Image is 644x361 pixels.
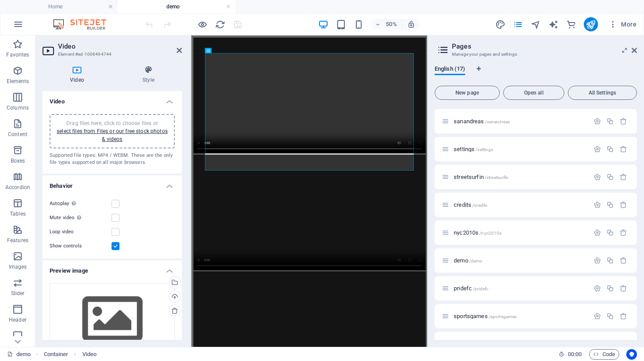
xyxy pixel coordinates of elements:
[51,19,117,30] img: Editor Logo
[454,285,488,292] span: Click to open page
[50,283,175,356] div: Select files from the file manager, stock photos, or upload file(s)
[7,349,31,360] a: Click to cancel selection. Double-click to open Pages
[626,349,637,360] button: Usercentrics
[454,118,510,125] span: Click to open page
[454,257,482,264] span: Click to open page
[594,118,601,125] div: Settings
[469,258,483,263] span: /demo
[50,213,112,223] label: Mute video
[620,312,627,320] div: Remove
[42,260,182,276] h4: Preview image
[215,19,225,30] button: reload
[475,147,493,152] span: /settings
[7,237,28,244] p: Features
[9,316,27,323] p: Header
[559,349,582,360] h6: Session time
[118,2,235,11] h4: demo
[568,349,582,360] span: 00 00
[594,285,601,292] div: Settings
[473,286,488,291] span: /pridefc
[620,257,627,264] div: Remove
[452,50,619,58] h3: Manage your pages and settings
[435,64,465,76] span: English (17)
[479,231,501,236] span: /nyc2010s
[507,90,560,95] span: Open all
[435,65,637,82] div: Language Tabs
[454,313,517,319] span: Click to open page
[5,184,30,191] p: Accordion
[594,312,601,320] div: Settings
[572,90,633,95] span: All Settings
[6,51,29,58] p: Favorites
[50,198,112,209] label: Autoplay
[620,173,627,181] div: Remove
[452,42,637,50] h2: Pages
[620,285,627,292] div: Remove
[594,145,601,153] div: Settings
[451,146,589,152] div: settings/settings
[593,349,615,360] span: Code
[451,258,589,263] div: demo/demo
[454,201,487,208] span: Click to open page
[606,229,614,236] div: Duplicate
[594,229,601,236] div: Settings
[451,313,589,319] div: sportsgames/sportsgames
[11,157,25,164] p: Boxes
[606,312,614,320] div: Duplicate
[594,201,601,209] div: Settings
[58,42,182,50] h2: Video
[566,19,577,30] button: commerce
[485,175,509,180] span: /streetsurfin
[589,349,619,360] button: Code
[451,285,589,291] div: pridefc/pridefc
[44,349,96,360] nav: breadcrumb
[606,257,614,264] div: Duplicate
[7,104,29,111] p: Columns
[50,152,175,167] div: Supported file types: MP4 / WEBM. These are the only file types supported on all major browsers.
[574,351,575,357] span: :
[586,19,596,30] i: Publish
[568,86,637,100] button: All Settings
[513,19,524,30] button: pages
[531,19,541,30] button: navigator
[371,19,402,30] button: 50%
[58,50,164,58] h3: Element #ed-1006494744
[8,131,27,138] p: Content
[42,65,115,84] h4: Video
[11,290,25,297] p: Slider
[620,201,627,209] div: Remove
[451,118,589,124] div: sanandreas/sanandreas
[566,19,576,30] i: Commerce
[44,349,69,360] span: Click to select. Double-click to edit
[42,91,182,107] h4: Video
[503,86,564,100] button: Open all
[197,19,208,30] button: Click here to leave preview mode and continue editing
[548,19,559,30] i: AI Writer
[451,174,589,180] div: streetsurfin/streetsurfin
[435,86,500,100] button: New page
[115,65,182,84] h4: Style
[451,202,589,208] div: credits/credits
[454,174,509,180] span: Click to open page
[82,349,96,360] span: Click to select. Double-click to edit
[57,120,168,142] span: Drag files here, click to choose files or
[42,175,182,191] h4: Behavior
[485,119,510,124] span: /sanandreas
[9,263,27,270] p: Images
[215,19,225,30] i: Reload page
[50,241,112,251] label: Show controls
[451,230,589,236] div: nyc2010s/nyc2010s
[50,227,112,237] label: Loop video
[606,145,614,153] div: Duplicate
[584,17,598,31] button: publish
[495,19,505,30] i: Design (Ctrl+Alt+Y)
[620,145,627,153] div: Remove
[384,19,398,30] h6: 50%
[548,19,559,30] button: text_generator
[609,20,636,29] span: More
[606,201,614,209] div: Duplicate
[57,128,168,142] a: select files from Files or our free stock photos & videos
[495,19,506,30] button: design
[620,229,627,236] div: Remove
[439,90,496,95] span: New page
